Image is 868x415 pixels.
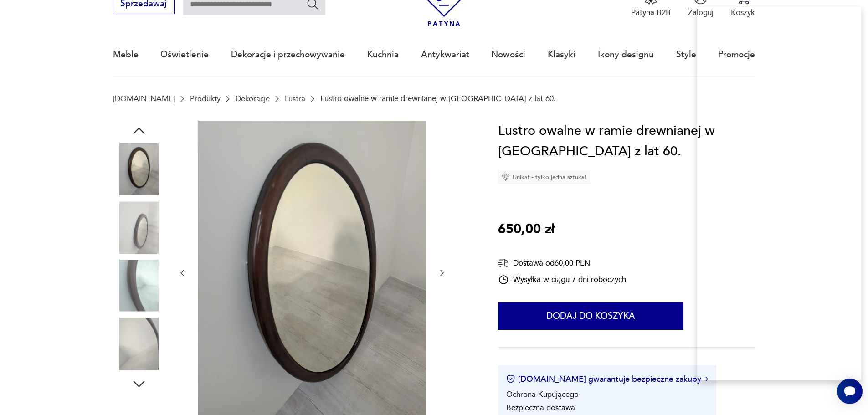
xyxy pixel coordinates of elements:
a: Lustra [285,94,305,103]
div: Dostawa od 60,00 PLN [498,257,626,269]
a: Dekoracje i przechowywanie [231,34,345,76]
img: Ikona dostawy [498,257,509,269]
h1: Lustro owalne w ramie drewnianej w [GEOGRAPHIC_DATA] z lat 60. [498,121,755,162]
a: Ikony designu [598,34,654,76]
a: Antykwariat [421,34,469,76]
a: Produkty [190,94,221,103]
a: Kuchnia [367,34,399,76]
iframe: Smartsupp widget button [837,379,863,404]
a: Klasyki [548,34,575,76]
li: Bezpieczna dostawa [506,402,575,413]
button: [DOMAIN_NAME] gwarantuje bezpieczne zakupy [506,374,708,385]
a: Dekoracje [236,94,270,103]
p: Lustro owalne w ramie drewnianej w [GEOGRAPHIC_DATA] z lat 60. [320,94,556,103]
img: Ikona diamentu [502,173,510,181]
a: Nowości [491,34,525,76]
button: Dodaj do koszyka [498,302,683,330]
li: Ochrona Kupującego [506,389,579,400]
p: Zaloguj [688,7,714,18]
img: Zdjęcie produktu Lustro owalne w ramie drewnianej w mahoniu z lat 60. [113,143,165,195]
a: Meble [113,34,139,76]
img: Zdjęcie produktu Lustro owalne w ramie drewnianej w mahoniu z lat 60. [113,318,165,369]
img: Zdjęcie produktu Lustro owalne w ramie drewnianej w mahoniu z lat 60. [113,260,165,312]
img: Zdjęcie produktu Lustro owalne w ramie drewnianej w mahoniu z lat 60. [113,201,165,253]
a: Sprzedawaj [113,1,175,8]
div: Unikat - tylko jedna sztuka! [498,170,590,184]
img: Ikona certyfikatu [506,374,515,384]
p: Patyna B2B [631,7,671,18]
a: Style [676,34,696,76]
a: Oświetlenie [160,34,209,76]
a: [DOMAIN_NAME] [113,94,175,103]
div: Wysyłka w ciągu 7 dni roboczych [498,274,626,285]
p: 650,00 zł [498,219,555,240]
